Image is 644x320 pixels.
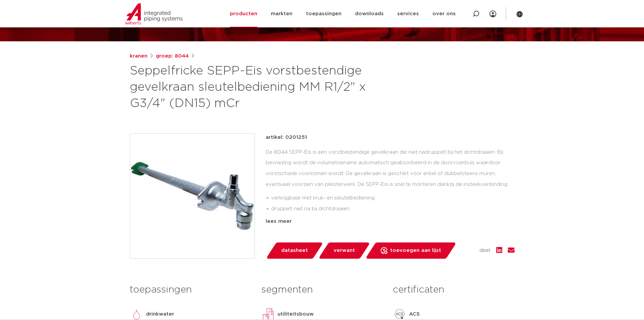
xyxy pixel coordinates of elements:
span: datasheet [281,245,308,256]
div: De 8044 SEPP-Eis is een vorstbestendige gevelkraan die niet nadruppelt bij het dichtdraaien. Bij ... [266,147,515,215]
h3: toepassingen [130,283,251,297]
a: kranen [130,52,147,60]
span: toevoegen aan lijst [390,245,441,256]
img: Product Image for Seppelfricke SEPP-Eis vorstbestendige gevelkraan sleutelbediening MM R1/2" x G3... [130,134,255,258]
h3: segmenten [261,283,383,297]
span: deel: [479,247,491,255]
li: eenvoudige en snelle montage dankzij insteekverbinding [271,214,515,225]
h3: certificaten [393,283,514,297]
div: lees meer [266,217,515,226]
a: groep: 8044 [156,52,189,60]
h1: Seppelfricke SEPP-Eis vorstbestendige gevelkraan sleutelbediening MM R1/2" x G3/4" (DN15) mCr [130,63,384,112]
span: verwant [334,245,355,256]
a: verwant [318,242,370,259]
p: drinkwater [146,310,174,318]
p: ACS [409,310,420,318]
p: utiliteitsbouw [278,310,314,318]
p: artikel: 0201251 [266,133,307,142]
li: druppelt niet na bij dichtdraaien [271,204,515,214]
li: verkrijgbaar met kruk- en sleutelbediening. [271,193,515,204]
a: datasheet [266,242,323,259]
